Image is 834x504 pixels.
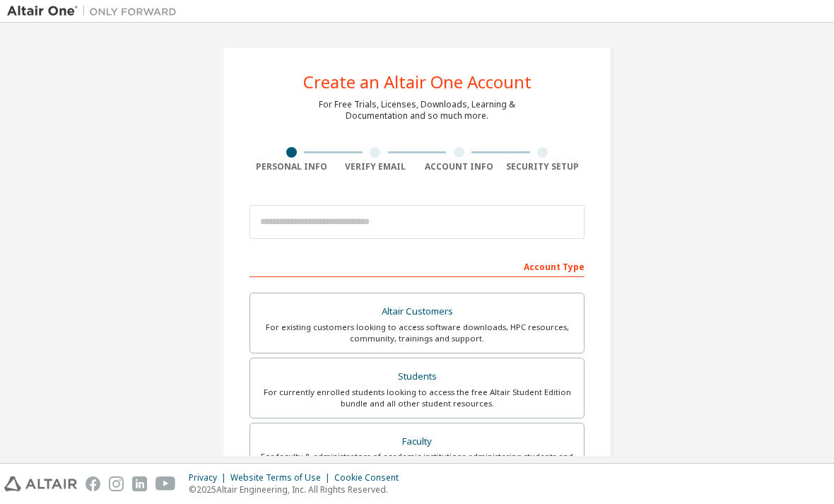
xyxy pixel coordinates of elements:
div: For Free Trials, Licenses, Downloads, Learning & Documentation and so much more. [319,99,515,122]
p: © 2025 Altair Engineering, Inc. All Rights Reserved. [189,484,407,496]
img: altair_logo.svg [4,476,77,491]
div: Altair Customers [259,302,575,322]
img: Altair One [7,4,184,18]
div: Create an Altair One Account [303,74,531,90]
div: Students [259,367,575,387]
div: For faculty & administrators of academic institutions administering students and accessing softwa... [259,451,575,474]
div: Faculty [259,432,575,452]
img: linkedin.svg [132,476,147,491]
div: Cookie Consent [334,472,407,484]
div: Account Info [417,161,501,172]
div: Privacy [189,472,230,484]
div: For existing customers looking to access software downloads, HPC resources, community, trainings ... [259,322,575,344]
img: youtube.svg [155,476,176,491]
img: instagram.svg [109,476,124,491]
div: For currently enrolled students looking to access the free Altair Student Edition bundle and all ... [259,387,575,409]
div: Account Type [249,254,585,277]
div: Verify Email [334,161,418,172]
div: Website Terms of Use [230,472,334,484]
div: Security Setup [501,161,585,172]
div: Personal Info [249,161,334,172]
img: facebook.svg [86,476,100,491]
